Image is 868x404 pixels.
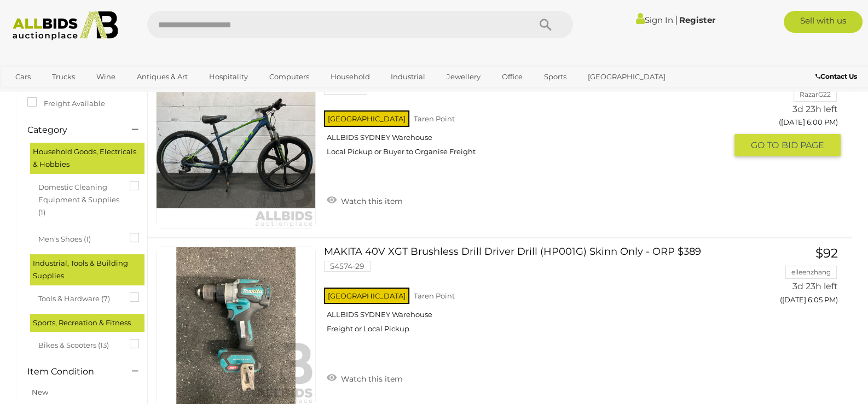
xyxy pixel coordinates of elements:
[636,15,673,25] a: Sign In
[27,97,105,110] label: Freight Available
[332,69,726,165] a: [PERSON_NAME] Mountain BIKE 55093-11 [GEOGRAPHIC_DATA] Taren Point ALLBIDS SYDNEY Warehouse Local...
[130,68,195,86] a: Antiques & Art
[27,125,115,135] h4: Category
[324,370,406,386] a: Watch this item
[751,139,782,151] span: GO TO
[38,336,120,352] span: Bikes & Scooters (13)
[784,11,863,33] a: Sell with us
[537,68,574,86] a: Sports
[30,143,144,174] div: Household Goods, Electricals & Hobbies
[45,68,82,86] a: Trucks
[734,134,841,156] button: GO TOBID PAGE
[38,290,120,305] span: Tools & Hardware (7)
[815,71,860,83] a: Contact Us
[38,178,120,219] span: Domestic Cleaning Equipment & Supplies (1)
[8,68,38,86] a: Cars
[89,68,123,86] a: Wine
[38,230,120,245] span: Men's Shoes (1)
[815,72,857,80] b: Contact Us
[30,254,144,285] div: Industrial, Tools & Building Supplies
[323,68,377,86] a: Household
[384,68,432,86] a: Industrial
[30,314,144,332] div: Sports, Recreation & Fitness
[338,196,403,206] span: Watch this item
[518,11,573,38] button: Search
[324,192,406,208] a: Watch this item
[338,374,403,384] span: Watch this item
[7,11,124,40] img: Allbids.com.au
[743,69,841,157] a: $51 RazarG22 3d 23h left ([DATE] 6:00 PM) GO TOBID PAGE
[332,247,726,342] a: MAKITA 40V XGT Brushless Drill Driver Drill (HP001G) Skinn Only - ORP $389 54574-29 [GEOGRAPHIC_D...
[262,68,316,86] a: Computers
[27,367,115,377] h4: Item Condition
[679,15,715,25] a: Register
[495,68,530,86] a: Office
[743,247,841,311] a: $92 eileenzhang 3d 23h left ([DATE] 6:05 PM)
[439,68,488,86] a: Jewellery
[675,14,678,26] span: |
[581,68,673,86] a: [GEOGRAPHIC_DATA]
[782,139,824,151] span: BID PAGE
[202,68,255,86] a: Hospitality
[32,388,48,396] a: New
[815,245,838,261] span: $92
